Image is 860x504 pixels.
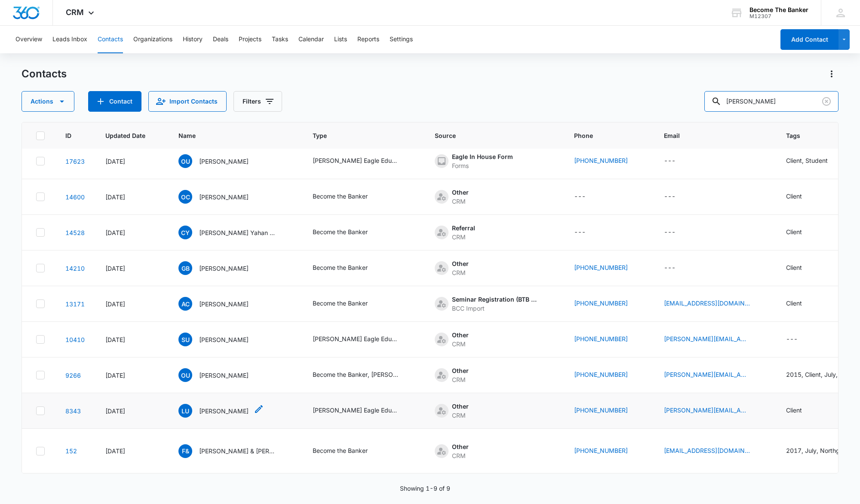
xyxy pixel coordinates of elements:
div: Phone - (720) 401-5544 - Select to Edit Field [574,299,643,309]
div: Referral [452,223,475,232]
span: OC [178,190,192,204]
a: [PERSON_NAME][EMAIL_ADDRESS][PERSON_NAME][DOMAIN_NAME] [664,406,750,415]
button: Contacts [98,26,123,53]
div: Client [786,299,802,308]
div: Name - Silvia Urbina - Select to Edit Field [178,333,264,346]
a: [PHONE_NUMBER] [574,446,628,455]
div: Source - [object Object] - Select to Edit Field [435,295,553,313]
div: Name - Carlos Yahan Estrada - Select to Edit Field [178,226,292,239]
a: Navigate to contact details page for Octavio Urbina [65,372,81,379]
div: Phone - 7207899942 - Select to Edit Field [574,156,643,166]
button: Add Contact [780,29,838,50]
span: OU [178,154,192,168]
div: Name - Octivio Urbina - Select to Edit Field [178,154,264,168]
a: Navigate to contact details page for Luis Urbina [65,407,81,415]
a: Navigate to contact details page for Carlos Yahan Estrada [65,229,85,236]
div: CRM [452,232,475,241]
button: Lists [334,26,347,53]
div: Tags - Client - Select to Edit Field [786,263,817,273]
div: [DATE] [105,157,158,166]
button: Tasks [272,26,288,53]
span: ID [65,131,72,140]
a: [PERSON_NAME][EMAIL_ADDRESS][PERSON_NAME][DOMAIN_NAME] [664,334,750,343]
div: Email - Estrada_ASC@Yahoo.com - Select to Edit Field [664,299,765,309]
div: Tags - Client - Select to Edit Field [786,227,817,238]
div: Source - [object Object] - Select to Edit Field [435,259,484,277]
div: Other [452,442,469,451]
div: BCC Import [452,304,538,313]
div: Type - Become the Banker - Select to Edit Field [313,227,383,238]
div: --- [574,192,586,202]
button: History [183,26,203,53]
div: 2017, July, Northglenn [786,446,851,455]
div: Other [452,259,469,268]
p: [PERSON_NAME] [199,371,249,380]
div: Name - Alondra Castillo - Select to Edit Field [178,297,264,311]
div: Forms [452,161,513,170]
div: Tags - Client - Select to Edit Field [786,192,817,202]
div: Email - ritaurbina26@gmail.com - Select to Edit Field [664,446,765,456]
span: Source [435,131,541,140]
div: account name [749,6,808,13]
div: Tags - Client - Select to Edit Field [786,406,817,416]
button: Deals [213,26,228,53]
div: [DATE] [105,228,158,237]
span: CY [178,226,192,239]
a: [PERSON_NAME][EMAIL_ADDRESS][PERSON_NAME][DOMAIN_NAME] [664,370,750,379]
input: Search Contacts [704,91,838,112]
div: [DATE] [105,371,158,380]
div: CRM [452,375,469,384]
div: Email - - Select to Edit Field [664,227,691,238]
div: --- [664,263,676,273]
div: Become the Banker, [PERSON_NAME] Eagle Education [313,370,399,379]
div: Seminar Registration (BTB Form) [452,295,538,304]
div: Become the Banker [313,299,368,308]
div: Tags - - Select to Edit Field [786,334,813,345]
div: Phone - - Select to Edit Field [574,227,601,238]
button: Organizations [133,26,172,53]
button: Settings [390,26,413,53]
div: [DATE] [105,446,158,455]
div: CRM [452,268,469,277]
div: Email - urbina.octavio@yahoo.com - Select to Edit Field [664,406,765,416]
a: Navigate to contact details page for Felipe & Rita Urbina [65,447,77,455]
span: Type [313,131,402,140]
div: Type - Become the Banker - Select to Edit Field [313,446,383,456]
div: Source - [object Object] - Select to Edit Field [435,188,484,206]
div: Type - Become the Banker - Select to Edit Field [313,263,383,273]
a: [PHONE_NUMBER] [574,370,628,379]
span: SU [178,333,192,346]
div: Email - - Select to Edit Field [664,192,691,202]
div: Client [786,263,802,272]
div: --- [664,227,676,238]
span: CRM [66,8,84,17]
div: Type - Larry Larsen Eagle Education - Select to Edit Field [313,406,414,416]
a: Navigate to contact details page for Gabriel Batalla-Hurtado [65,265,85,272]
span: Email [664,131,753,140]
div: CRM [452,339,469,348]
div: [DATE] [105,192,158,202]
a: [PHONE_NUMBER] [574,156,628,165]
div: Source - [object Object] - Select to Edit Field [435,366,484,384]
a: [EMAIL_ADDRESS][DOMAIN_NAME] [664,446,750,455]
div: account id [749,13,808,19]
div: Source - [object Object] - Select to Edit Field [435,223,491,241]
a: Navigate to contact details page for Octivio Urbina [65,158,85,165]
div: Email - urbina.octavio@yahoo.com - Select to Edit Field [664,334,765,345]
div: Become the Banker [313,227,368,236]
span: Name [178,131,279,140]
div: Phone - (720) 495-2366 - Select to Edit Field [574,406,643,416]
span: LU [178,404,192,418]
div: Name - Luis Urbina - Select to Edit Field [178,404,264,418]
button: Leads Inbox [52,26,87,53]
span: OU [178,368,192,382]
div: Client [786,227,802,236]
p: [PERSON_NAME] [199,406,249,415]
span: AC [178,297,192,311]
div: Client, Student [786,156,828,165]
div: Other [452,188,469,197]
div: [PERSON_NAME] Eagle Education [313,334,399,343]
button: Reports [357,26,379,53]
div: Client [786,192,802,201]
div: Type - Larry Larsen Eagle Education - Select to Edit Field [313,156,414,166]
